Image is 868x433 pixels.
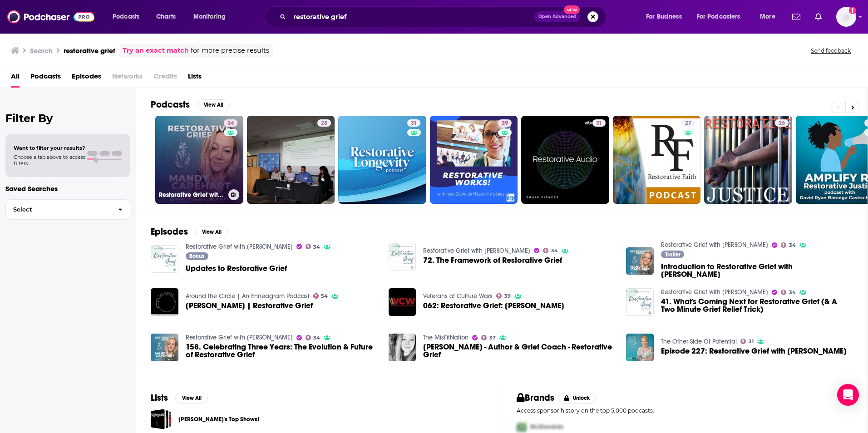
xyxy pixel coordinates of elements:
[313,245,320,249] span: 34
[151,334,178,361] img: 158. Celebrating Three Years: The Evolution & Future of Restorative Grief
[5,112,130,125] h2: Filter By
[661,241,768,249] a: Restorative Grief with Mandy Capehart
[498,119,512,127] a: 39
[592,119,606,127] a: 31
[789,9,804,25] a: Show notifications dropdown
[186,265,287,272] a: Updates to Restorative Grief
[113,10,139,23] span: Podcasts
[151,245,178,273] a: Updates to Restorative Grief
[195,226,228,237] button: View All
[151,409,171,429] span: Grief Burrito's Top Shows!
[704,116,792,204] a: 26
[7,8,94,25] img: Podchaser - Follow, Share and Rate Podcasts
[521,116,609,204] a: 31
[661,338,737,345] a: The Other Side Of Potential
[389,334,416,361] img: Mandy Capehart - Author & Grief Coach - Restorative Grief
[423,247,530,255] a: Restorative Grief with Mandy Capehart
[626,288,654,316] img: 41. What's Coming Next for Restorative Grief (& A Two Minute Grief Relief Trick)
[423,292,493,300] a: Veterans of Culture Wars
[504,294,511,298] span: 39
[430,116,518,204] a: 39
[187,10,237,24] button: open menu
[193,10,226,23] span: Monitoring
[175,393,208,403] button: View All
[178,414,259,424] a: [PERSON_NAME]'s Top Shows!
[321,119,327,128] span: 28
[626,334,654,361] a: Episode 227: Restorative Grief with Mandy Capeheart
[789,290,796,295] span: 34
[760,10,775,23] span: More
[489,336,496,340] span: 37
[191,45,269,56] span: for more precise results
[317,119,331,127] a: 28
[72,69,101,88] a: Episodes
[321,294,328,298] span: 54
[551,249,558,253] span: 34
[151,99,190,110] h2: Podcasts
[789,243,796,247] span: 34
[781,242,796,248] a: 34
[5,184,130,193] p: Saved Searches
[112,69,143,88] span: Networks
[186,243,293,251] a: Restorative Grief with Mandy Capehart
[534,11,580,22] button: Open AdvancedNew
[151,226,228,237] a: EpisodesView All
[665,252,681,257] span: Trailer
[423,343,615,359] a: Mandy Capehart - Author & Grief Coach - Restorative Grief
[151,392,168,403] h2: Lists
[496,293,511,299] a: 39
[538,15,576,19] span: Open Advanced
[781,290,796,295] a: 34
[151,99,230,110] a: PodcastsView All
[313,293,328,299] a: 54
[389,288,416,316] a: 062: Restorative Grief: Mandy Capehart
[247,116,335,204] a: 28
[691,10,754,24] button: open menu
[123,45,189,56] a: Try an exact match
[64,46,115,55] h3: restorative grief
[30,69,61,88] a: Podcasts
[188,69,202,88] span: Lists
[290,10,534,24] input: Search podcasts, credits, & more...
[197,99,230,110] button: View All
[151,226,188,237] h2: Episodes
[155,116,243,204] a: 34Restorative Grief with [PERSON_NAME]
[423,302,564,310] span: 062: Restorative Grief: [PERSON_NAME]
[156,10,176,23] span: Charts
[661,298,853,313] a: 41. What's Coming Next for Restorative Grief (& A Two Minute Grief Relief Trick)
[749,340,754,344] span: 31
[502,119,508,128] span: 39
[189,253,204,259] span: Bonus
[837,384,859,406] div: Open Intercom Messenger
[661,263,853,278] span: Introduction to Restorative Grief with [PERSON_NAME]
[159,191,225,199] h3: Restorative Grief with [PERSON_NAME]
[423,343,615,359] span: [PERSON_NAME] - Author & Grief Coach - Restorative Grief
[640,10,693,24] button: open menu
[6,207,111,212] span: Select
[338,116,426,204] a: 31
[5,199,130,220] button: Select
[697,10,740,23] span: For Podcasters
[849,7,856,14] svg: Add a profile image
[530,423,563,431] span: McDonalds
[423,302,564,310] a: 062: Restorative Grief: Mandy Capehart
[626,247,654,275] img: Introduction to Restorative Grief with Mandy Capehart
[558,393,597,403] button: Unlock
[423,256,562,264] a: 72. The Framework of Restorative Grief
[151,288,178,316] img: Mandy Capehart | Restorative Grief
[407,119,420,127] a: 31
[389,243,416,271] img: 72. The Framework of Restorative Grief
[423,334,469,341] a: The MisFitNation
[227,119,234,128] span: 34
[775,119,789,127] a: 26
[11,69,20,88] a: All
